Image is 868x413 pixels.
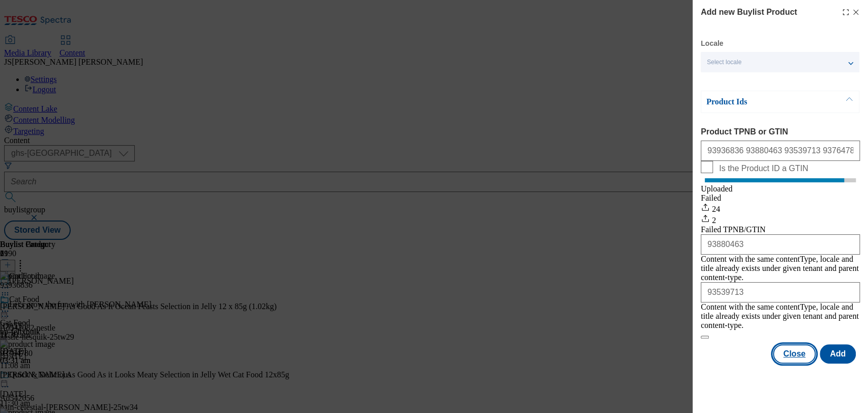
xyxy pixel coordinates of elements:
[719,164,808,173] span: Is the Product ID a GTIN
[706,97,813,107] p: Product Ids
[701,41,723,46] label: Locale
[820,344,856,364] button: Add
[773,344,816,364] button: Close
[701,203,860,214] div: 24
[701,255,860,282] div: Content with the same contentType, locale and title already exists under given tenant and parent ...
[701,127,860,136] label: Product TPNB or GTIN
[701,52,859,72] button: Select locale
[707,59,741,66] span: Select locale
[701,214,860,225] div: 2
[701,302,860,330] div: Content with the same contentType, locale and title already exists under given tenant and parent ...
[701,225,860,234] div: Failed TPNB/GTIN
[701,6,797,18] h4: Add new Buylist Product
[701,184,860,194] div: Uploaded
[701,141,860,161] input: Enter 1 or 20 space separated Product TPNB or GTIN
[701,194,860,203] div: Failed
